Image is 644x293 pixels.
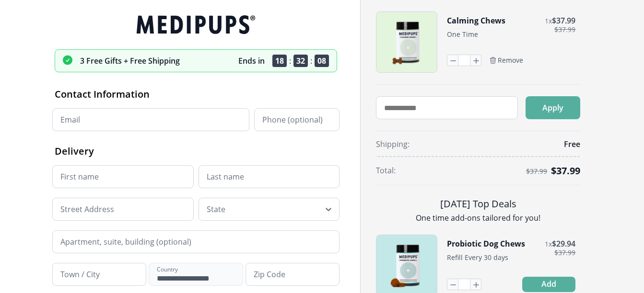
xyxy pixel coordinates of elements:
[55,145,94,158] span: Delivery
[522,277,575,292] button: Add
[545,239,552,248] span: 1 x
[545,16,552,25] span: 1 x
[551,164,580,177] span: $ 37.99
[447,15,505,26] button: Calming Chews
[376,139,410,149] span: Shipping:
[55,88,150,101] span: Contact Information
[564,139,580,149] span: Free
[447,30,478,39] span: One Time
[554,26,575,34] span: $ 37.99
[526,96,580,119] button: Apply
[489,56,523,65] button: Remove
[238,56,265,66] p: Ends in
[552,238,575,249] span: $ 29.94
[376,197,580,211] h2: [DATE] Top Deals
[376,213,580,223] p: One time add-ons tailored for you!
[376,165,396,176] span: Total:
[293,55,308,67] span: 32
[554,249,575,257] span: $ 37.99
[447,238,525,249] button: Probiotic Dog Chews
[376,12,437,72] img: Calming Chews
[526,168,547,175] span: $ 37.99
[498,56,523,65] span: Remove
[552,15,575,26] span: $ 37.99
[289,56,291,66] span: :
[447,253,508,262] span: Refill Every 30 days
[315,55,329,67] span: 08
[310,56,312,66] span: :
[80,56,180,66] p: 3 Free Gifts + Free Shipping
[272,55,287,67] span: 18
